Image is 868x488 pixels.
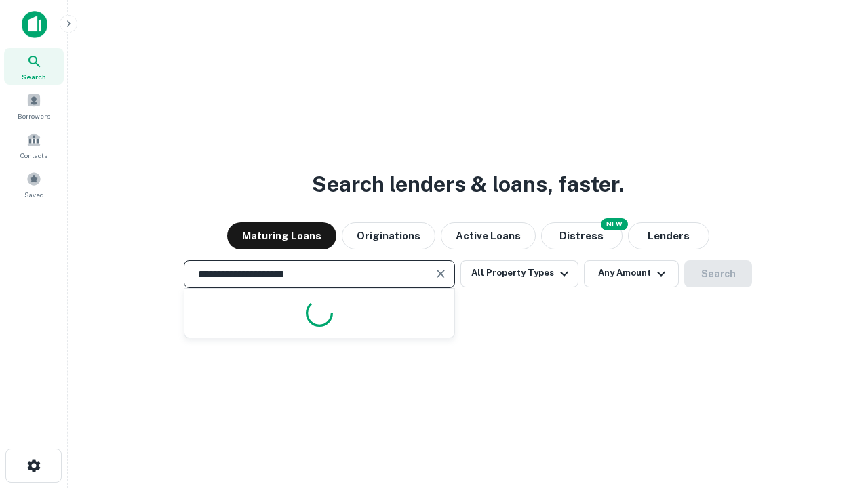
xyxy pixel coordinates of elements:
a: Contacts [4,127,64,163]
span: Contacts [20,150,47,161]
button: All Property Types [460,260,578,287]
button: Maturing Loans [227,222,336,249]
span: Search [22,71,46,82]
button: Lenders [628,222,709,249]
button: Active Loans [441,222,536,249]
iframe: Chat Widget [800,380,868,445]
button: Any Amount [584,260,679,287]
button: Clear [431,264,450,283]
button: Originations [342,222,435,249]
span: Borrowers [18,110,50,121]
span: Saved [24,189,44,200]
a: Search [4,48,64,85]
a: Borrowers [4,87,64,124]
h3: Search lenders & loans, faster. [312,168,624,201]
img: capitalize-icon.png [22,11,47,38]
a: Saved [4,166,64,203]
button: Search distressed loans with lien and other non-mortgage details. [541,222,623,249]
div: NEW [601,218,628,230]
